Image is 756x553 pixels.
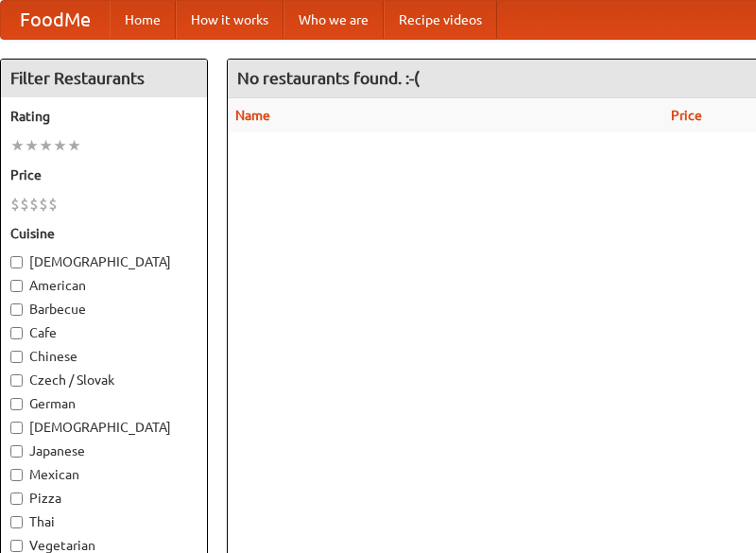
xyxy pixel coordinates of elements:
li: ★ [53,135,67,156]
label: American [10,276,198,295]
a: Price [671,108,702,123]
label: Pizza [10,489,198,508]
li: ★ [25,135,39,156]
label: German [10,394,198,413]
ng-pluralize: No restaurants found. :-( [237,69,420,87]
h4: Filter Restaurants [1,60,207,97]
li: $ [39,194,48,215]
input: Vegetarian [10,540,23,552]
input: Pizza [10,493,23,505]
label: Thai [10,512,198,531]
input: Japanese [10,445,23,458]
a: FoodMe [1,1,110,39]
li: $ [29,194,39,215]
input: Czech / Slovak [10,374,23,387]
li: ★ [39,135,53,156]
h5: Price [10,165,198,184]
a: Name [235,108,270,123]
h5: Rating [10,107,198,126]
h5: Cuisine [10,224,198,243]
li: ★ [67,135,81,156]
a: Recipe videos [384,1,497,39]
label: Barbecue [10,300,198,319]
input: Mexican [10,469,23,481]
input: [DEMOGRAPHIC_DATA] [10,422,23,434]
label: [DEMOGRAPHIC_DATA] [10,418,198,437]
label: Cafe [10,323,198,342]
input: German [10,398,23,410]
input: [DEMOGRAPHIC_DATA] [10,256,23,268]
label: Mexican [10,465,198,484]
a: Home [110,1,176,39]
li: $ [10,194,20,215]
label: [DEMOGRAPHIC_DATA] [10,252,198,271]
a: Who we are [283,1,384,39]
input: Cafe [10,327,23,339]
a: How it works [176,1,283,39]
label: Japanese [10,441,198,460]
label: Chinese [10,347,198,366]
input: Thai [10,516,23,528]
li: $ [48,194,58,215]
label: Czech / Slovak [10,371,198,389]
li: $ [20,194,29,215]
input: American [10,280,23,292]
input: Barbecue [10,303,23,316]
input: Chinese [10,351,23,363]
li: ★ [10,135,25,156]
